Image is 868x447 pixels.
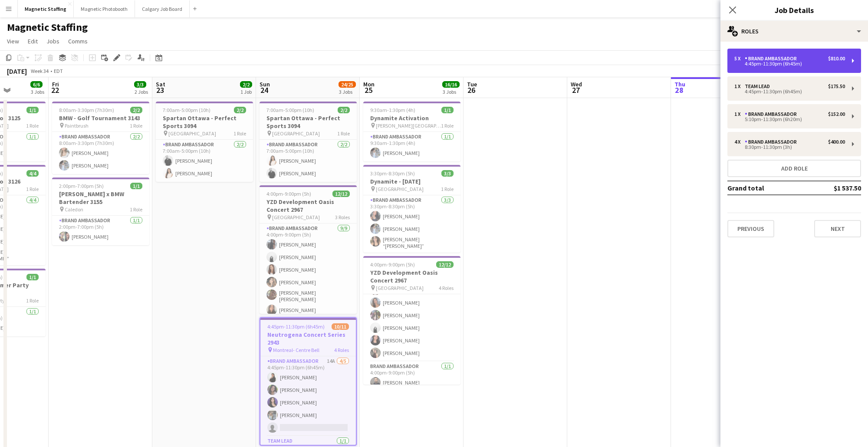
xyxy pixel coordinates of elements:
[673,85,685,95] span: 28
[467,80,477,88] span: Tue
[363,244,460,362] app-card-role: 4:00pm-9:00pm (5h)[PERSON_NAME][PERSON_NAME][PERSON_NAME][PERSON_NAME][PERSON_NAME][PERSON_NAME][...
[260,140,357,182] app-card-role: Brand Ambassador2/27:00am-5:00pm (10h)[PERSON_NAME][PERSON_NAME]
[233,130,246,137] span: 1 Role
[134,81,146,88] span: 3/3
[43,36,63,47] a: Jobs
[3,36,23,47] a: View
[441,107,454,113] span: 1/1
[272,130,320,137] span: [GEOGRAPHIC_DATA]
[734,139,745,145] div: 4 x
[260,185,357,314] app-job-card: 4:00pm-9:00pm (5h)12/12YZD Development Oasis Concert 2967 [GEOGRAPHIC_DATA]3 RolesBrand Ambassado...
[130,122,142,129] span: 1 Role
[156,102,253,182] app-job-card: 7:00am-5:00pm (10h)2/2Spartan Ottawa - Perfect Sports 3094 [GEOGRAPHIC_DATA]1 RoleBrand Ambassado...
[18,0,74,17] button: Magnetic Staffing
[332,191,350,197] span: 12/12
[734,111,745,117] div: 1 x
[59,107,114,113] span: 8:00am-3:30pm (7h30m)
[155,85,165,95] span: 23
[674,80,685,88] span: Thu
[28,37,38,45] span: Edit
[436,261,454,268] span: 12/12
[745,83,773,89] div: Team Lead
[363,256,460,385] app-job-card: 4:00pm-9:00pm (5h)12/12YZD Development Oasis Concert 2967 [GEOGRAPHIC_DATA]4 Roles4:00pm-9:00pm (...
[363,165,460,253] app-job-card: 3:30pm-8:30pm (5h)3/3Dynamite - [DATE] [GEOGRAPHIC_DATA]1 RoleBrand Ambassador3/33:30pm-8:30pm (5...
[363,362,460,391] app-card-role: Brand Ambassador1/14:00pm-9:00pm (5h)[PERSON_NAME]
[26,297,39,304] span: 1 Role
[267,323,325,330] span: 4:45pm-11:30pm (6h45m)
[571,80,582,88] span: Wed
[7,67,27,76] div: [DATE]
[363,269,460,284] h3: YZD Development Oasis Concert 2967
[258,85,270,95] span: 24
[65,122,89,129] span: Paintbrush
[363,102,460,161] app-job-card: 9:30am-1:30pm (4h)1/1Dynamite Activation [PERSON_NAME][GEOGRAPHIC_DATA]1 RoleBrand Ambassador1/19...
[370,261,415,268] span: 4:00pm-9:00pm (5h)
[29,68,50,74] span: Week 34
[260,223,357,356] app-card-role: Brand Ambassador9/94:00pm-9:00pm (5h)[PERSON_NAME][PERSON_NAME][PERSON_NAME][PERSON_NAME][PERSON_...
[727,220,774,237] button: Previous
[52,102,149,174] app-job-card: 8:00am-3:30pm (7h30m)2/2BMW - Golf Tournament 3143 Paintbrush1 RoleBrand Ambassador2/28:00am-3:30...
[68,37,88,45] span: Comms
[339,89,355,95] div: 3 Jobs
[439,285,454,291] span: 4 Roles
[168,130,216,137] span: [GEOGRAPHIC_DATA]
[363,132,460,161] app-card-role: Brand Ambassador1/19:30am-1:30pm (4h)[PERSON_NAME]
[339,81,356,88] span: 24/25
[260,114,357,130] h3: Spartan Ottawa - Perfect Sports 3094
[569,85,582,95] span: 27
[260,356,356,436] app-card-role: Brand Ambassador14A4/54:45pm-11:30pm (6h45m)[PERSON_NAME][PERSON_NAME][PERSON_NAME][PERSON_NAME]
[362,85,375,95] span: 25
[240,89,252,95] div: 1 Job
[54,68,63,74] div: EDT
[163,107,210,113] span: 7:00am-5:00pm (10h)
[52,190,149,206] h3: [PERSON_NAME] x BMW Bartender 3155
[130,183,142,189] span: 1/1
[52,177,149,245] app-job-card: 2:00pm-7:00pm (5h)1/1[PERSON_NAME] x BMW Bartender 3155 Caledon1 RoleBrand Ambassador1/12:00pm-7:...
[376,285,424,291] span: [GEOGRAPHIC_DATA]
[156,114,253,130] h3: Spartan Ottawa - Perfect Sports 3094
[46,37,59,45] span: Jobs
[363,80,375,88] span: Mon
[260,331,356,346] h3: Neutrogena Concert Series 2943
[337,130,350,137] span: 1 Role
[332,323,349,330] span: 10/11
[720,4,868,16] h3: Job Details
[441,186,454,192] span: 1 Role
[130,107,142,113] span: 2/2
[65,36,91,47] a: Comms
[7,37,19,45] span: View
[26,122,39,129] span: 1 Role
[273,347,319,353] span: Montreal- Centre Bell
[130,206,142,213] span: 1 Role
[745,56,800,62] div: Brand Ambassador
[74,0,135,17] button: Magnetic Photobooth
[260,198,357,214] h3: YZD Development Oasis Concert 2967
[745,111,800,117] div: Brand Ambassador
[828,56,845,62] div: $810.00
[363,114,460,122] h3: Dynamite Activation
[51,85,59,95] span: 22
[65,206,83,213] span: Caledon
[443,89,459,95] div: 3 Jobs
[272,214,320,220] span: [GEOGRAPHIC_DATA]
[30,81,43,88] span: 6/6
[338,107,350,113] span: 2/2
[370,170,415,177] span: 3:30pm-8:30pm (5h)
[334,347,349,353] span: 4 Roles
[734,89,845,94] div: 4:45pm-11:30pm (6h45m)
[260,102,357,182] app-job-card: 7:00am-5:00pm (10h)2/2Spartan Ottawa - Perfect Sports 3094 [GEOGRAPHIC_DATA]1 RoleBrand Ambassado...
[734,62,845,66] div: 4:45pm-11:30pm (6h45m)
[26,274,39,280] span: 1/1
[156,80,165,88] span: Sat
[376,186,424,192] span: [GEOGRAPHIC_DATA]
[24,36,41,47] a: Edit
[260,317,357,446] app-job-card: 4:45pm-11:30pm (6h45m)10/11Neutrogena Concert Series 2943 Montreal- Centre Bell4 RolesBrand Ambas...
[441,170,454,177] span: 3/3
[727,160,861,177] button: Add role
